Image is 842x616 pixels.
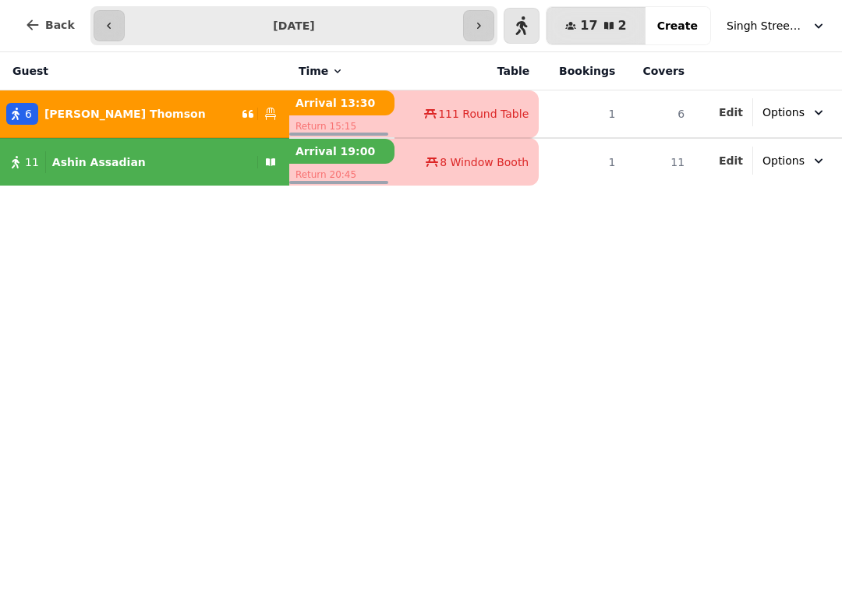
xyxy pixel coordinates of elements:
[624,90,694,139] td: 6
[762,153,805,168] span: Options
[624,138,694,186] td: 11
[394,52,539,90] th: Table
[719,153,743,168] button: Edit
[719,107,743,118] span: Edit
[539,52,624,90] th: Bookings
[440,154,529,170] span: 8 Window Booth
[289,115,394,137] p: Return 15:15
[539,138,624,186] td: 1
[645,7,710,44] button: Create
[719,104,743,120] button: Edit
[618,19,627,32] span: 2
[580,19,597,32] span: 17
[438,106,529,122] span: 111 Round Table
[547,7,645,44] button: 172
[25,154,39,170] span: 11
[289,164,394,186] p: Return 20:45
[289,90,394,115] p: Arrival 13:30
[717,12,836,40] button: Singh Street Bruntsfield
[44,106,206,122] p: [PERSON_NAME] Thomson
[753,98,836,126] button: Options
[762,104,805,120] span: Options
[25,106,32,122] span: 6
[719,155,743,166] span: Edit
[299,63,328,79] span: Time
[657,20,698,31] span: Create
[539,90,624,139] td: 1
[299,63,344,79] button: Time
[753,147,836,175] button: Options
[624,52,694,90] th: Covers
[45,19,75,30] span: Back
[727,18,805,34] span: Singh Street Bruntsfield
[52,154,146,170] p: Ashin Assadian
[289,139,394,164] p: Arrival 19:00
[12,6,87,44] button: Back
